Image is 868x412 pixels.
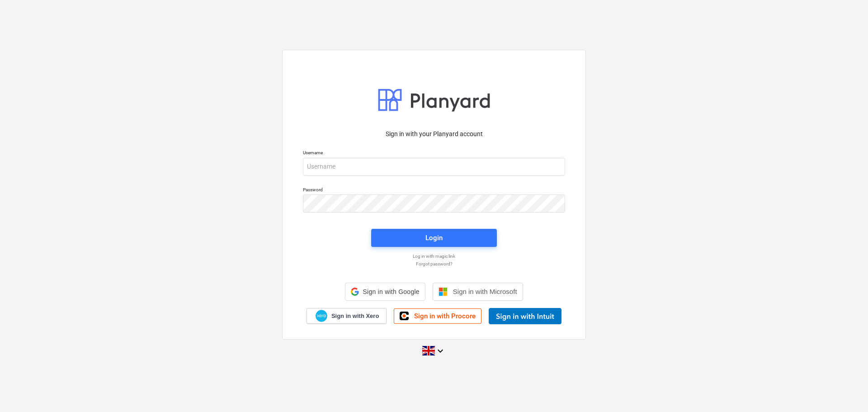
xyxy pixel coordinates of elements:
[345,283,425,301] div: Sign in with Google
[298,261,570,267] a: Forgot password?
[363,288,419,295] span: Sign in with Google
[316,310,327,322] img: Xero logo
[307,308,387,324] a: Sign in with Xero
[303,158,565,176] input: Username
[331,312,379,320] span: Sign in with Xero
[303,150,565,157] p: Username
[439,287,448,296] img: Microsoft logo
[414,312,476,320] span: Sign in with Procore
[371,229,497,247] button: Login
[303,129,565,139] p: Sign in with your Planyard account
[303,187,565,194] p: Password
[453,288,517,295] span: Sign in with Microsoft
[298,253,570,259] a: Log in with magic link
[394,308,481,324] a: Sign in with Procore
[425,232,443,244] div: Login
[435,346,446,356] i: keyboard_arrow_down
